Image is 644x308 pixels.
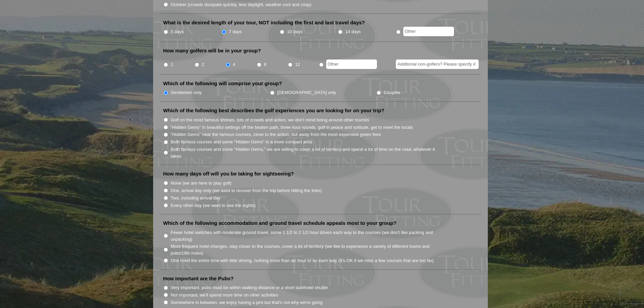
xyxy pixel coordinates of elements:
[345,28,361,35] label: 14 days
[233,61,235,68] label: 4
[163,107,384,114] label: Which of the following best describes the golf experiences you are looking for on your trip?
[295,61,300,68] label: 12
[403,27,454,36] input: Other
[171,229,443,242] label: Fewer hotel switches with moderate ground travel, some 1 1/2 to 2 1/2 hour drives each way to the...
[229,28,242,35] label: 7 days
[171,139,312,145] label: Both famous courses and some "Hidden Gems" in a more compact area
[396,60,479,69] input: Additional non-golfers? Please specify #
[171,117,369,123] label: Golf on the most famous shrines, lots of crowds and action, we don't mind being around other tour...
[171,146,443,159] label: Both famous courses and some "Hidden Gems," we are willing to cover a lot of territory and spend ...
[171,202,256,209] label: Every other day (we want to see the sights)
[171,1,312,8] label: October (crowds dissipate quickly, less daylight, weather cool and crisp)
[171,243,443,256] label: More frequent hotel changes, stay closer to the courses, cover a lot of territory (we like to exp...
[163,80,282,87] label: Which of the following will comprise your group?
[163,170,294,177] label: How many days off will you be taking for sightseeing?
[171,284,328,291] label: Very important, pubs must be within walking distance or a short taxi/hotel shuttle
[384,89,400,96] label: Couples
[171,89,202,96] label: Gentlemen only
[163,220,397,227] label: Which of the following accommodation and ground travel schedule appeals most to your group?
[326,60,377,69] input: Other
[171,195,220,202] label: Two, including arrival day
[287,28,303,35] label: 10 days
[202,61,204,68] label: 2
[171,257,434,264] label: One hotel the entire time with little driving, nothing more than an hour or so each way (it’s OK ...
[171,131,381,138] label: "Hidden Gems" near the famous courses, close to the action, but away from the most expensive gree...
[171,292,278,299] label: Not important, we'll spend more time on other activities
[171,180,232,187] label: None (we are here to play golf)
[171,28,184,35] label: 5 days
[264,61,266,68] label: 8
[163,275,234,282] label: How important are the Pubs?
[171,299,323,306] label: Somewhere in between, we enjoy having a pint but that's not why we're going
[163,47,261,54] label: How many golfers will be in your group?
[171,187,322,194] label: One, arrival day only (we want to recover from the trip before hitting the links)
[171,124,413,131] label: "Hidden Gems" in beautiful settings off the beaten path, three hour rounds, golf in peace and sol...
[171,61,173,68] label: 1
[277,89,336,96] label: [DEMOGRAPHIC_DATA] only
[163,19,365,26] label: What is the desired length of your tour, NOT including the first and last travel days?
